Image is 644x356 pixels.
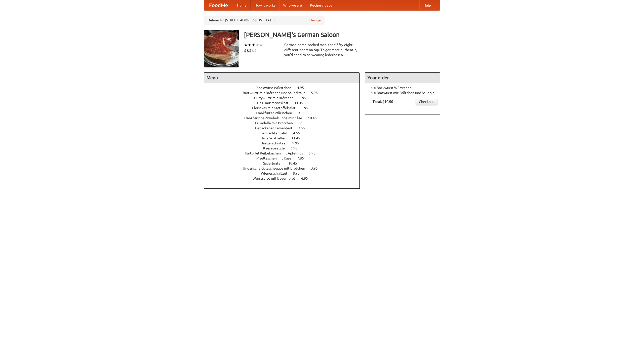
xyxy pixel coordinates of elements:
span: Bockwurst Würstchen [256,86,296,90]
a: Wienerschnitzel 8.95 [261,171,309,175]
span: Jaegerschnitzel [261,141,292,145]
span: 5.95 [311,91,323,95]
h3: [PERSON_NAME]'s German Saloon [244,30,440,40]
a: Jaegerschnitzel 9.95 [261,141,308,145]
h4: Menu [204,73,359,83]
a: Haus Salatteller 11.45 [260,136,309,140]
li: 1 × Bockwurst Würstchen [368,85,437,90]
a: Ungarische Gulaschsuppe mit Brötchen 3.95 [243,166,327,170]
span: 4.95 [297,86,309,90]
li: ★ [244,42,248,48]
li: 1 × Bratwurst mit Brötchen und Sauerkraut [368,90,437,95]
img: angular.jpg [204,30,239,67]
span: 3.95 [311,166,323,170]
b: Total: $10.90 [373,100,393,104]
span: Haus Salatteller [260,136,291,140]
span: 4.55 [293,131,305,135]
a: Who we are [279,0,306,10]
a: Kartoffel Reibekuchen mit Apfelmus 5.95 [245,151,325,155]
a: Help [419,0,435,10]
a: Fleishkas mit Kartoffelsalat 6.95 [252,106,317,110]
li: $ [249,48,252,53]
li: ★ [255,42,259,48]
a: Wurstsalad mit Bauernbrot 6.95 [253,176,317,180]
li: $ [254,48,257,53]
a: Maultaschen mit Käse 7.95 [256,156,313,160]
span: 10.45 [288,161,302,165]
a: Bratwurst mit Brötchen und Sauerkraut 5.95 [243,91,327,95]
span: 6.95 [291,146,302,150]
a: Home [233,0,251,10]
span: Maultaschen mit Käse [256,156,296,160]
span: 10.45 [308,116,322,120]
span: Currywurst mit Brötchen [254,96,299,100]
span: Gebackener Camenbert [255,126,298,130]
a: Frikadelle mit Brötchen 6.95 [255,121,315,125]
a: How it works [251,0,279,10]
li: ★ [259,42,263,48]
a: Sauerbraten 10.45 [263,161,306,165]
div: Deliver to: [STREET_ADDRESS][US_STATE] [204,16,325,25]
span: 8.95 [293,171,305,175]
a: Bockwurst Würstchen 4.95 [256,86,313,90]
a: Currywurst mit Brötchen 5.95 [254,96,315,100]
span: Kaesepaetzle [263,146,290,150]
span: Ungarische Gulaschsuppe mit Brötchen [243,166,310,170]
a: Kaesepaetzle 6.95 [263,146,307,150]
span: Wurstsalad mit Bauernbrot [253,176,300,180]
a: Change [309,18,321,23]
span: 6.95 [299,121,310,125]
li: $ [252,48,254,53]
span: 5.95 [299,96,311,100]
span: Fleishkas mit Kartoffelsalat [252,106,301,110]
span: Sauerbraten [263,161,288,165]
span: Französische Zwiebelsuppe mit Käse [244,116,307,120]
span: 9.95 [292,141,304,145]
span: Kartoffel Reibekuchen mit Apfelmus [245,151,308,155]
a: Checkout [416,98,437,105]
span: Das Hausmannskost [257,101,294,105]
span: 7.95 [297,156,309,160]
span: 5.95 [309,151,320,155]
h4: Your order [365,73,440,83]
a: Gemischter Salat 4.55 [260,131,309,135]
span: Frankfurter Würstchen [256,111,297,115]
a: Das Hausmannskost 11.45 [257,101,312,105]
span: 11.45 [294,101,308,105]
span: Wienerschnitzel [261,171,292,175]
li: ★ [248,42,252,48]
span: 6.95 [301,106,313,110]
a: FoodMe [204,0,233,10]
span: Gemischter Salat [260,131,292,135]
a: Französische Zwiebelsuppe mit Käse 10.45 [244,116,326,120]
a: Recipe videos [306,0,336,10]
li: ★ [252,42,255,48]
span: 9.95 [298,111,310,115]
span: Frikadelle mit Brötchen [255,121,298,125]
span: Bratwurst mit Brötchen und Sauerkraut [243,91,310,95]
span: 11.45 [291,136,305,140]
a: Gebackener Camenbert 7.55 [255,126,314,130]
a: Frankfurter Würstchen 9.95 [256,111,314,115]
li: $ [247,48,249,53]
span: 7.55 [298,126,310,130]
li: $ [244,48,247,53]
div: German home-cooked meals and fifty-eight different beers on tap. To get more authentic, you'd nee... [284,42,360,57]
span: 6.95 [301,176,313,180]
